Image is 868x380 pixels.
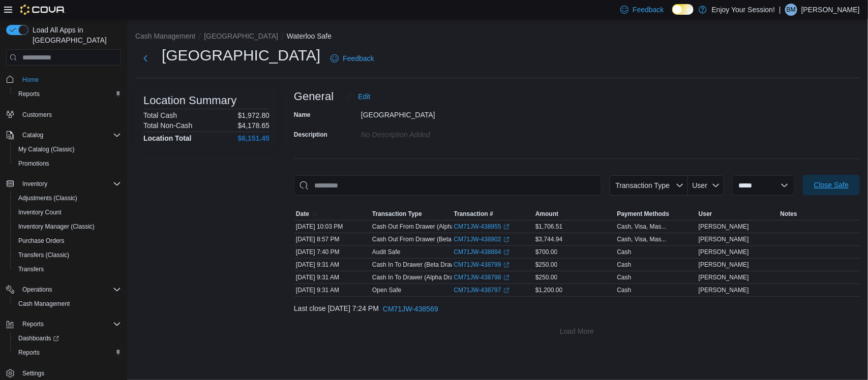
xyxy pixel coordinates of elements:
[18,108,121,121] span: Customers
[712,4,775,16] p: Enjoy Your Session!
[342,86,374,107] button: Edit
[294,233,370,245] div: [DATE] 8:57 PM
[14,332,121,344] span: Dashboards
[326,48,378,69] a: Feedback
[18,300,70,308] span: Cash Management
[238,111,270,119] p: $1,972.80
[503,237,510,243] svg: External link
[14,249,73,261] a: Transfers (Classic)
[10,87,125,101] button: Reports
[535,286,562,294] span: $1,200.00
[454,210,493,218] span: Transaction #
[14,206,66,218] a: Inventory Count
[14,263,121,275] span: Transfers
[14,235,69,247] a: Purchase Orders
[143,94,236,107] h3: Location Summary
[287,32,332,40] button: Waterloo Safe
[20,5,66,15] img: Cova
[454,273,510,281] a: CM71JW-438798External link
[372,223,478,231] p: Cash Out From Drawer (Alpha Drawer)
[14,298,121,310] span: Cash Management
[10,156,125,171] button: Promotions
[617,261,632,269] div: Cash
[14,263,48,275] a: Transfers
[14,88,44,100] a: Reports
[294,131,327,139] label: Description
[135,31,860,43] nav: An example of EuiBreadcrumbs
[803,175,860,195] button: Close Safe
[454,235,510,243] a: CM71JW-438902External link
[503,249,510,256] svg: External link
[699,273,749,281] span: [PERSON_NAME]
[18,194,77,202] span: Adjustments (Classic)
[14,192,81,204] a: Adjustments (Classic)
[14,346,121,359] span: Reports
[372,273,465,281] p: Cash In To Drawer (Alpha Drawer)
[503,262,510,268] svg: External link
[22,131,43,139] span: Catalog
[294,259,370,271] div: [DATE] 9:31 AM
[162,45,320,66] h1: [GEOGRAPHIC_DATA]
[699,235,749,243] span: [PERSON_NAME]
[18,265,44,273] span: Transfers
[294,271,370,283] div: [DATE] 9:31 AM
[18,318,48,330] button: Reports
[503,288,510,294] svg: External link
[14,157,121,170] span: Promotions
[615,208,697,220] button: Payment Methods
[2,282,125,297] button: Operations
[617,223,667,231] div: Cash, Visa, Mas...
[143,111,177,119] h6: Total Cash
[14,332,63,344] a: Dashboards
[294,321,860,341] button: Load More
[18,129,121,141] span: Catalog
[361,126,497,139] div: No Description added
[18,283,121,296] span: Operations
[18,237,65,245] span: Purchase Orders
[18,109,56,121] a: Customers
[533,208,615,220] button: Amount
[204,32,278,40] button: [GEOGRAPHIC_DATA]
[14,346,44,359] a: Reports
[143,134,192,142] h4: Location Total
[14,88,121,100] span: Reports
[372,286,401,294] p: Open Safe
[18,74,43,86] a: Home
[14,143,121,155] span: My Catalog (Classic)
[697,208,779,220] button: User
[294,208,370,220] button: Date
[814,180,849,190] span: Close Safe
[560,326,594,336] span: Load More
[372,261,462,269] p: Cash In To Drawer (Beta Drawer)
[14,143,79,155] a: My Catalog (Classic)
[14,249,121,261] span: Transfers (Classic)
[454,248,510,256] a: CM71JW-438884External link
[699,248,749,256] span: [PERSON_NAME]
[535,235,562,243] span: $3,744.94
[18,90,40,98] span: Reports
[699,261,749,269] span: [PERSON_NAME]
[358,91,370,102] span: Edit
[672,15,673,15] span: Dark Mode
[10,345,125,360] button: Reports
[617,273,632,281] div: Cash
[535,261,557,269] span: $250.00
[18,178,121,190] span: Inventory
[779,4,781,16] p: |
[10,205,125,219] button: Inventory Count
[535,223,562,231] span: $1,706.51
[535,273,557,281] span: $250.00
[294,284,370,296] div: [DATE] 9:31 AM
[787,4,796,16] span: BM
[372,235,475,243] p: Cash Out From Drawer (Beta Drawer)
[22,369,44,377] span: Settings
[22,111,52,119] span: Customers
[294,299,860,319] div: Last close [DATE] 7:24 PM
[18,251,69,259] span: Transfers (Classic)
[785,4,797,16] div: Bryan Muise
[10,219,125,234] button: Inventory Manager (Classic)
[343,53,374,64] span: Feedback
[10,331,125,345] a: Dashboards
[22,320,44,328] span: Reports
[238,134,270,142] h4: $6,151.45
